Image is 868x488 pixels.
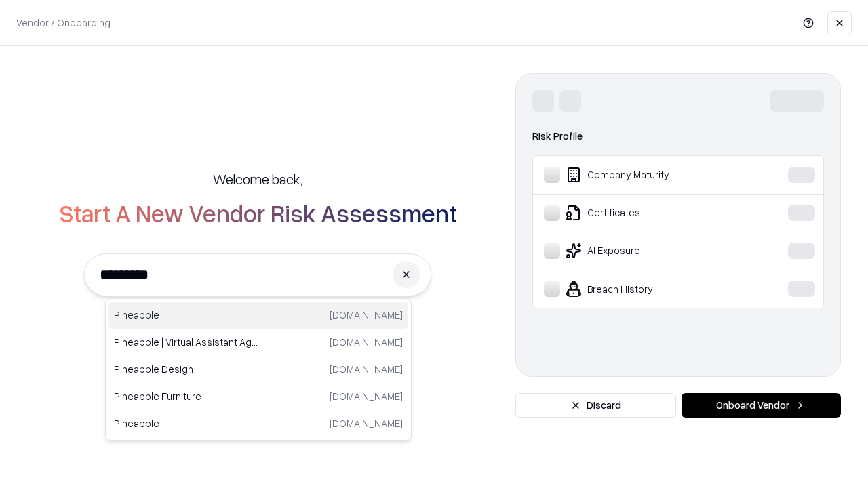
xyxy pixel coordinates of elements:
[213,169,302,188] h5: Welcome back,
[544,281,747,297] div: Breach History
[330,416,403,430] p: [DOMAIN_NAME]
[330,335,403,349] p: [DOMAIN_NAME]
[682,393,841,418] button: Onboard Vendor
[330,308,403,322] p: [DOMAIN_NAME]
[544,167,747,183] div: Company Maturity
[59,199,457,226] h2: Start A New Vendor Risk Assessment
[515,393,676,418] button: Discard
[114,335,258,349] p: Pineapple | Virtual Assistant Agency
[544,243,747,259] div: AI Exposure
[114,416,258,430] p: Pineapple
[330,389,403,403] p: [DOMAIN_NAME]
[114,389,258,403] p: Pineapple Furniture
[544,205,747,221] div: Certificates
[330,362,403,376] p: [DOMAIN_NAME]
[532,128,824,144] div: Risk Profile
[16,16,111,30] p: Vendor / Onboarding
[114,362,258,376] p: Pineapple Design
[105,298,412,441] div: Suggestions
[114,308,258,322] p: Pineapple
